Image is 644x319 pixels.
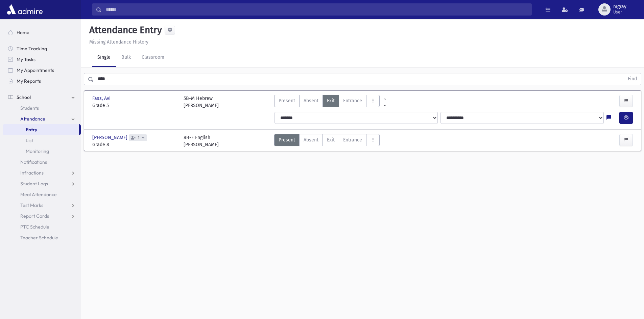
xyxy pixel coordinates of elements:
span: Grade 5 [92,102,177,109]
span: Entrance [343,136,362,143]
a: Attendance [3,113,81,124]
span: Time Tracking [17,46,47,52]
a: My Reports [3,76,81,86]
a: Infractions [3,167,81,178]
a: List [3,135,81,146]
span: Infractions [20,170,44,176]
span: Teacher Schedule [20,235,58,241]
span: Attendance [20,116,45,122]
span: My Appointments [17,67,54,73]
span: Grade 8 [92,141,177,148]
a: Monitoring [3,146,81,157]
a: My Appointments [3,65,81,76]
a: Student Logs [3,178,81,189]
span: Report Cards [20,213,49,219]
a: Report Cards [3,211,81,221]
a: Teacher Schedule [3,232,81,243]
a: Classroom [136,48,170,67]
span: Home [17,29,29,35]
a: Test Marks [3,200,81,211]
span: School [17,94,31,100]
span: Present [279,97,295,104]
a: Home [3,27,81,38]
span: My Reports [17,78,41,84]
a: Notifications [3,157,81,167]
a: Missing Attendance History [87,39,148,45]
a: Entry [3,124,79,135]
span: Exit [327,97,335,104]
span: Present [279,136,295,143]
u: Missing Attendance History [89,39,148,45]
img: AdmirePro [5,3,44,16]
span: My Tasks [17,56,35,62]
a: Students [3,103,81,113]
a: School [3,92,81,103]
div: 5B-M Hebrew [PERSON_NAME] [184,95,219,109]
span: Entrance [343,97,362,104]
div: AttTypes [274,95,380,109]
a: Bulk [116,48,136,67]
span: Exit [327,136,335,143]
span: Notifications [20,159,47,165]
a: Single [92,48,116,67]
button: Find [624,73,641,85]
span: Test Marks [20,202,43,208]
span: Absent [304,136,318,143]
span: mgray [613,4,626,9]
span: Monitoring [26,148,49,154]
span: Students [20,105,39,111]
span: List [26,137,33,143]
div: AttTypes [274,134,380,148]
a: PTC Schedule [3,221,81,232]
span: User [613,9,626,15]
h5: Attendance Entry [87,24,162,36]
span: Student Logs [20,181,48,187]
span: Absent [304,97,318,104]
span: [PERSON_NAME] [92,134,129,141]
span: PTC Schedule [20,224,49,230]
a: Meal Attendance [3,189,81,200]
span: Meal Attendance [20,191,57,197]
div: 8B-F English [PERSON_NAME] [184,134,219,148]
input: Search [102,3,531,16]
span: Entry [26,127,37,133]
span: Fass, Avi [92,95,112,102]
a: Time Tracking [3,43,81,54]
span: 1 [137,136,141,140]
a: My Tasks [3,54,81,65]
